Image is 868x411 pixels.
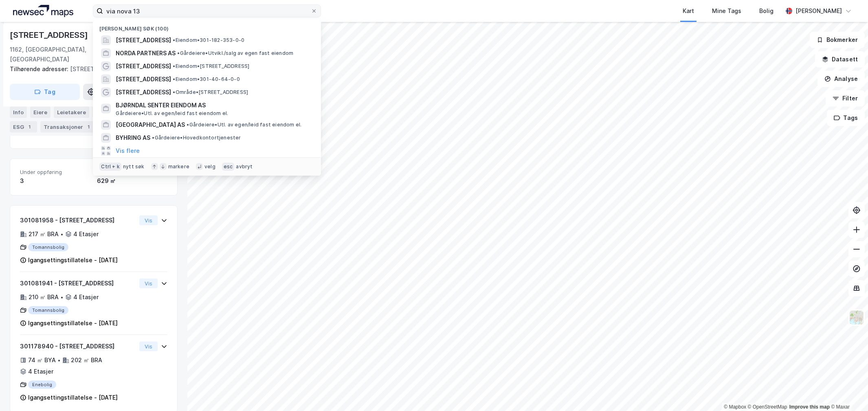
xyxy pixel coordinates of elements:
span: Eiendom • [STREET_ADDRESS] [173,63,249,70]
div: 629 ㎡ [97,176,167,186]
span: Eiendom • 301-182-353-0-0 [173,37,244,43]
div: 1 [26,123,34,131]
div: [STREET_ADDRESS] [10,28,90,41]
div: • [57,357,61,363]
button: Datasett [815,51,865,67]
div: [PERSON_NAME] søk (100) [93,19,321,34]
span: • [173,76,175,82]
span: [STREET_ADDRESS] [116,61,171,71]
div: 1 [85,123,93,131]
span: • [173,63,175,69]
div: 301178940 - [STREET_ADDRESS] [20,341,136,351]
div: markere [168,163,189,170]
div: ESG [10,121,37,133]
div: Info [10,107,27,118]
div: Eiere [30,107,51,118]
button: Tags [827,110,865,126]
div: 202 ㎡ BRA [71,355,102,365]
span: • [177,50,180,56]
div: esc [222,163,235,171]
a: Mapbox [724,404,746,410]
input: Søk på adresse, matrikkel, gårdeiere, leietakere eller personer [103,5,311,17]
div: 301081941 - [STREET_ADDRESS] [20,278,136,288]
div: Bolig [759,6,774,16]
a: Improve this map [789,404,830,410]
div: Mine Tags [712,6,741,16]
span: Gårdeiere • Utl. av egen/leid fast eiendom el. [187,122,301,128]
div: Kart [683,6,694,16]
div: [STREET_ADDRESS] [10,64,171,74]
div: avbryt [236,163,253,170]
div: Ctrl + k [99,163,121,171]
span: [GEOGRAPHIC_DATA] AS [116,120,185,130]
button: Bokmerker [810,32,865,48]
span: Område • [STREET_ADDRESS] [173,89,248,96]
span: BYHRING AS [116,133,150,143]
div: Transaksjoner [40,121,96,133]
span: Eiendom • 301-40-64-0-0 [173,76,240,83]
span: Gårdeiere • Hovedkontortjenester [152,135,241,141]
div: Datasett [92,107,133,118]
div: Kontrollprogram for chat [827,372,868,411]
div: Igangsettingstillatelse - [DATE] [28,255,118,265]
button: Tag [10,84,80,100]
div: velg [204,163,215,170]
button: Vis flere [116,146,140,156]
div: 217 ㎡ BRA [29,229,59,239]
div: • [60,231,64,237]
div: [PERSON_NAME] [795,6,842,16]
div: 210 ㎡ BRA [29,292,59,302]
img: logo.a4113a55bc3d86da70a041830d287a7e.svg [13,5,73,17]
div: Igangsettingstillatelse - [DATE] [28,318,118,328]
button: Analyse [817,71,865,87]
span: Under oppføring [20,169,90,176]
button: Vis [139,341,158,351]
div: 3 [20,176,90,186]
span: • [173,89,175,95]
span: Gårdeiere • Utl. av egen/leid fast eiendom el. [116,110,228,117]
span: Gårdeiere • Utvikl./salg av egen fast eiendom [177,50,293,57]
span: • [173,37,175,43]
span: [STREET_ADDRESS] [116,35,171,45]
span: [STREET_ADDRESS] [116,87,171,97]
div: 4 Etasjer [73,229,99,239]
div: • [60,294,64,300]
div: Leietakere [54,107,89,118]
div: 4 Etasjer [73,292,99,302]
div: 1162, [GEOGRAPHIC_DATA], [GEOGRAPHIC_DATA] [10,45,112,64]
button: Vis [139,278,158,288]
span: NORDA PARTNERS AS [116,48,176,58]
div: nytt søk [123,163,145,170]
button: Vis [139,215,158,225]
span: [STREET_ADDRESS] [116,74,171,84]
span: • [152,135,154,141]
a: OpenStreetMap [748,404,787,410]
div: 4 Etasjer [28,367,53,376]
button: Filter [826,90,865,107]
div: 301081958 - [STREET_ADDRESS] [20,215,136,225]
iframe: Chat Widget [827,372,868,411]
div: Igangsettingstillatelse - [DATE] [28,393,118,402]
span: Tilhørende adresser: [10,65,70,72]
div: 74 ㎡ BYA [28,355,56,365]
span: BJØRNDAL SENTER EIENDOM AS [116,100,311,110]
img: Z [849,310,864,325]
span: • [187,122,189,128]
